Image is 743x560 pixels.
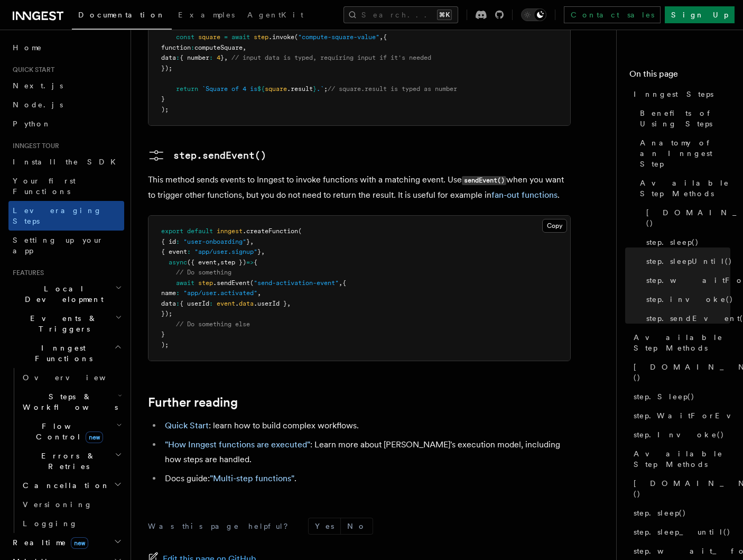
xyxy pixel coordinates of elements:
[161,65,172,72] span: });
[8,343,114,364] span: Inngest Functions
[224,23,231,31] span: =>
[379,33,383,41] span: ,
[636,173,730,203] a: Available Step Methods
[241,3,310,29] a: AgentKit
[640,178,730,199] span: Available Step Methods
[642,271,730,290] a: step.waitForEvent()
[172,3,241,29] a: Examples
[161,289,176,297] span: name
[8,76,124,95] a: Next.js
[23,500,92,509] span: Versioning
[71,537,88,549] span: new
[629,425,730,444] a: step.Invoke()
[8,533,124,552] button: Realtimenew
[18,446,124,476] button: Errors & Retries
[161,310,172,317] span: });
[634,391,695,402] span: step.Sleep()
[202,85,257,93] span: `Square of 4 is
[8,38,124,57] a: Home
[246,259,254,266] span: =>
[217,54,220,61] span: 4
[18,480,110,491] span: Cancellation
[209,54,213,61] span: :
[339,279,342,287] span: ,
[165,420,209,430] a: Quick Start
[224,33,228,41] span: =
[173,148,266,163] pre: step.sendEvent()
[298,227,302,235] span: (
[176,279,194,287] span: await
[198,279,213,287] span: step
[287,300,291,307] span: ,
[287,85,313,93] span: .result
[187,248,191,255] span: :
[542,219,567,233] button: Copy
[8,368,124,533] div: Inngest Functions
[8,269,44,277] span: Features
[13,206,102,225] span: Leveraging Steps
[231,33,250,41] span: await
[18,391,118,412] span: Steps & Workflows
[209,300,213,307] span: :
[634,448,730,470] span: Available Step Methods
[342,279,346,287] span: {
[521,8,546,21] button: Toggle dark mode
[224,54,228,61] span: ,
[161,106,169,113] span: );
[634,429,725,440] span: step.Invoke()
[640,137,730,169] span: Anatomy of an Inngest Step
[254,33,268,41] span: step
[161,238,176,245] span: { id
[8,279,124,309] button: Local Development
[235,300,239,307] span: .
[239,300,254,307] span: data
[247,11,303,19] span: AgentKit
[8,142,59,150] span: Inngest tour
[161,300,176,307] span: data
[8,231,124,260] a: Setting up your app
[13,177,76,196] span: Your first Functions
[148,521,295,531] p: Was this page helpful?
[257,85,265,93] span: ${
[161,341,169,348] span: );
[231,54,431,61] span: // input data is typed, requiring input if it's needed
[564,6,661,23] a: Contact sales
[642,203,730,233] a: [DOMAIN_NAME]()
[176,300,180,307] span: :
[317,85,324,93] span: .`
[8,95,124,114] a: Node.js
[294,33,298,41] span: (
[183,238,246,245] span: "user-onboarding"
[13,100,63,109] span: Node.js
[161,331,165,338] span: }
[634,508,686,518] span: step.sleep()
[462,176,506,185] code: sendEvent()
[634,527,731,537] span: step.sleep_until()
[198,33,220,41] span: square
[437,10,452,20] kbd: ⌘K
[176,54,180,61] span: :
[161,54,176,61] span: data
[243,44,246,51] span: ,
[265,85,287,93] span: square
[246,238,250,245] span: }
[629,503,730,522] a: step.sleep()
[8,201,124,231] a: Leveraging Steps
[634,89,713,99] span: Inngest Steps
[646,237,699,247] span: step.sleep()
[217,300,235,307] span: event
[194,248,257,255] span: "app/user.signup"
[72,3,172,30] a: Documentation
[8,171,124,201] a: Your first Functions
[18,514,124,533] a: Logging
[665,6,735,23] a: Sign Up
[213,279,250,287] span: .sendEvent
[646,256,732,267] span: step.sleepUntil()
[8,66,54,74] span: Quick start
[8,283,115,305] span: Local Development
[254,259,257,266] span: {
[629,474,730,503] a: [DOMAIN_NAME]()
[13,42,42,53] span: Home
[176,85,198,93] span: return
[176,238,180,245] span: :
